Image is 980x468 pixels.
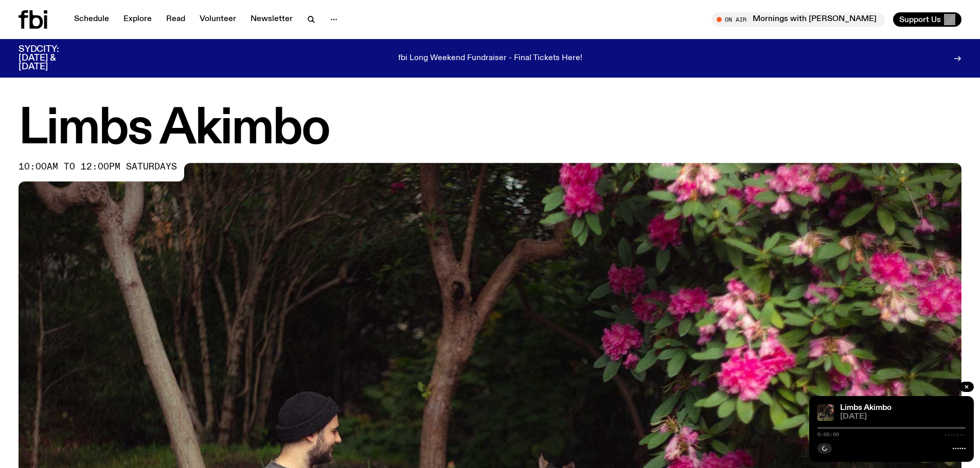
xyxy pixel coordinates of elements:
a: Volunteer [193,12,242,27]
h3: SYDCITY: [DATE] & [DATE] [19,45,84,71]
a: Explore [117,12,158,27]
a: Newsletter [244,12,299,27]
span: -:--:-- [944,432,966,437]
span: [DATE] [840,413,966,421]
h1: Limbs Akimbo [19,106,961,153]
span: Support Us [899,15,941,24]
a: Read [160,12,191,27]
span: 0:00:00 [817,432,839,437]
a: Schedule [68,12,115,27]
a: Limbs Akimbo [840,404,892,412]
span: 10:00am to 12:00pm saturdays [19,163,177,171]
img: Jackson sits at an outdoor table, legs crossed and gazing at a black and brown dog also sitting a... [817,404,834,421]
button: On AirMornings with [PERSON_NAME] [711,12,885,27]
button: Support Us [893,12,961,27]
p: fbi Long Weekend Fundraiser - Final Tickets Here! [398,54,582,63]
